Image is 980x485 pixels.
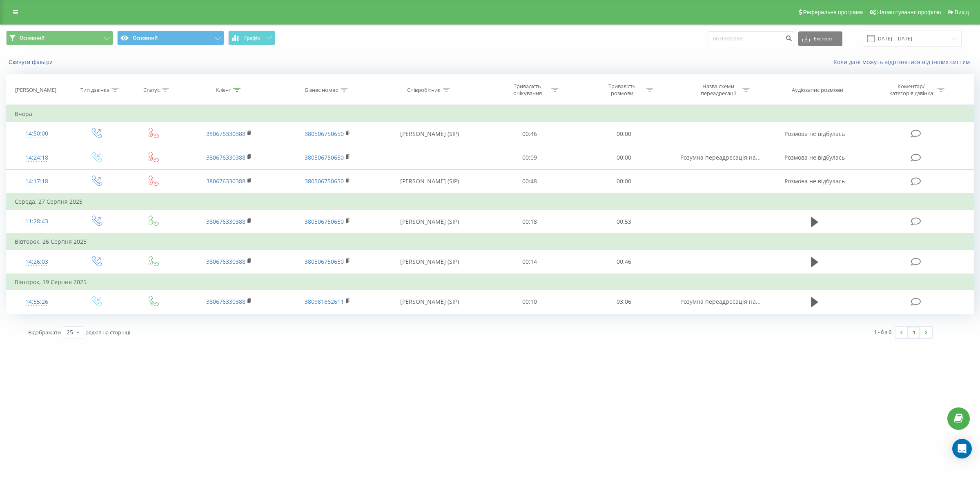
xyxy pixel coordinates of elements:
span: Налаштування профілю [877,9,941,16]
div: Клієнт [216,87,231,93]
td: Вчора [7,106,974,122]
span: Графік [244,35,260,41]
span: Вихід [955,9,969,16]
div: Назва схеми переадресації [697,83,740,97]
td: 00:46 [577,250,671,274]
a: 380676330388 [206,130,245,138]
div: Тривалість очікування [506,83,549,97]
div: 25 [67,328,73,336]
td: 00:14 [482,250,577,274]
span: Відображати [28,329,61,336]
a: 380506750650 [305,258,344,265]
a: 380506750650 [305,130,344,138]
a: 380676330388 [206,298,245,305]
div: Тривалість розмови [600,83,644,97]
div: 14:50:00 [15,126,59,142]
button: Скинути фільтри [6,58,57,66]
a: 380676330388 [206,218,245,225]
div: Аудіозапис розмови [792,87,843,93]
span: Розмова не відбулась [784,154,845,161]
div: Співробітник [407,87,441,93]
div: Коментар/категорія дзвінка [887,83,935,97]
td: 00:18 [482,210,577,234]
button: Графік [228,31,275,45]
span: Розумна переадресація на... [680,154,761,161]
a: 380506750650 [305,218,344,225]
a: 1 [908,327,920,338]
td: 00:46 [482,122,577,146]
button: Основний [117,31,224,45]
div: 14:26:03 [15,254,59,270]
a: Коли дані можуть відрізнятися вiд інших систем [833,58,974,66]
td: [PERSON_NAME] (SIP) [376,210,482,234]
td: [PERSON_NAME] (SIP) [376,169,482,194]
a: 380981662611 [305,298,344,305]
td: [PERSON_NAME] (SIP) [376,122,482,146]
td: 00:09 [482,146,577,169]
div: 1 - 6 з 6 [874,328,891,336]
span: Розмова не відбулась [784,177,845,185]
span: Розумна переадресація на... [680,298,761,305]
td: [PERSON_NAME] (SIP) [376,250,482,274]
td: [PERSON_NAME] (SIP) [376,290,482,314]
td: 00:53 [577,210,671,234]
div: [PERSON_NAME] [15,87,56,93]
td: 00:00 [577,146,671,169]
div: 14:17:18 [15,174,59,189]
div: 14:24:18 [15,150,59,166]
div: Бізнес номер [305,87,339,93]
span: Основний [20,35,45,41]
div: 11:28:43 [15,214,59,229]
td: Вівторок, 26 Серпня 2025 [7,234,974,250]
td: 00:00 [577,169,671,194]
td: Середа, 27 Серпня 2025 [7,194,974,210]
input: Пошук за номером [708,31,794,46]
span: рядків на сторінці [85,329,130,336]
a: 380676330388 [206,177,245,185]
div: 14:55:26 [15,294,59,310]
button: Основний [6,31,113,45]
a: 380676330388 [206,258,245,265]
div: Статус [143,87,160,93]
div: Тип дзвінка [80,87,109,93]
td: 00:48 [482,169,577,194]
a: 380506750650 [305,177,344,185]
a: 380506750650 [305,154,344,161]
a: 380676330388 [206,154,245,161]
td: 00:10 [482,290,577,314]
td: 00:00 [577,122,671,146]
span: Реферальна програма [803,9,863,16]
td: Вівторок, 19 Серпня 2025 [7,274,974,290]
td: 03:06 [577,290,671,314]
div: Open Intercom Messenger [952,439,972,458]
span: Розмова не відбулась [784,130,845,138]
button: Експорт [798,31,842,46]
